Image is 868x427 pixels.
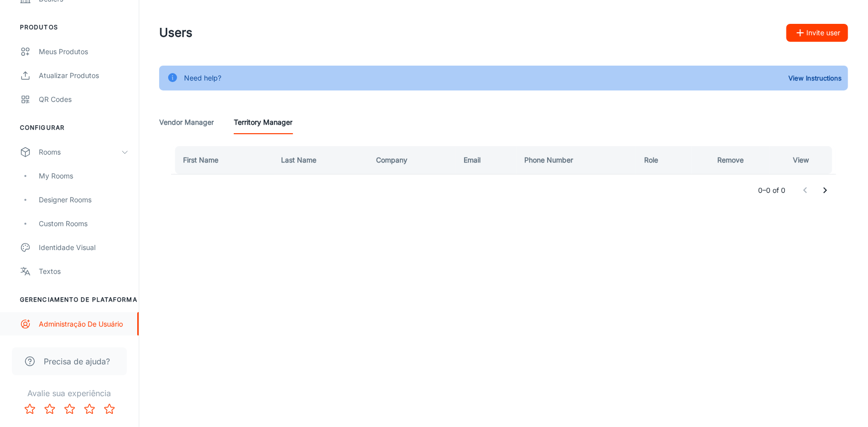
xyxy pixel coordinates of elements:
[786,71,844,85] button: View Instructions
[159,110,214,134] a: Vendor Manager
[691,146,770,174] th: Remove
[171,146,274,174] th: First Name
[456,146,516,174] th: Email
[770,146,836,174] th: View
[815,180,835,200] button: Go to next page
[39,242,129,253] div: Identidade Visual
[39,218,129,229] div: Custom Rooms
[39,147,121,158] div: Rooms
[516,146,636,174] th: Phone Number
[234,110,292,134] a: Territory Manager
[368,146,456,174] th: Company
[39,171,129,181] div: My Rooms
[786,24,848,42] button: Invite user
[39,194,129,205] div: Designer Rooms
[636,146,691,174] th: Role
[39,70,129,81] div: Atualizar produtos
[184,69,221,87] div: Need help?
[39,46,129,57] div: Meus Produtos
[39,94,129,105] div: QR Codes
[758,185,785,196] p: 0–0 of 0
[274,146,369,174] th: Last Name
[159,24,193,42] h1: Users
